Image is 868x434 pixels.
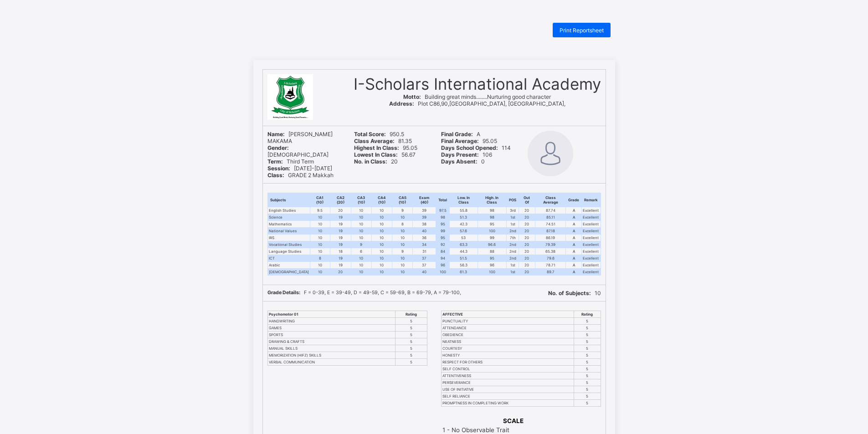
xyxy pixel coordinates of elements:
td: 20 [519,255,535,262]
td: 10 [371,207,392,214]
th: CA3 (10) [351,193,371,207]
td: 9 [392,207,412,214]
th: SCALE [442,417,585,425]
td: ATTENTIVENESS [441,373,574,379]
th: CA4 (10) [371,193,392,207]
td: 10 [392,255,412,262]
td: 40 [413,228,436,235]
th: Grade [566,193,582,207]
td: ICT [267,255,310,262]
td: 10 [310,228,330,235]
td: 5 [574,379,601,386]
td: 40 [413,269,436,276]
td: VERBAL COMMUNICATION [267,359,395,366]
b: Lowest In Class: [354,151,398,158]
td: 44.3 [450,248,478,255]
td: 100 [478,269,506,276]
td: 51.3 [450,214,478,221]
td: 96 [478,262,506,269]
span: A [441,131,480,138]
b: Class Average: [354,138,395,144]
td: 7th [507,235,519,241]
td: 5 [395,352,427,359]
td: 87.74 [535,207,566,214]
td: 19 [330,241,351,248]
td: 10 [310,262,330,269]
td: Language Studies [267,248,310,255]
td: 5 [574,318,601,325]
td: 36 [413,235,436,241]
td: A [566,214,582,221]
td: 1st [507,262,519,269]
td: 19 [330,262,351,269]
td: 10 [351,255,371,262]
span: 0 [441,158,485,165]
td: 10 [371,241,392,248]
td: 5 [574,400,601,407]
b: Address: [389,100,414,107]
td: 10 [371,262,392,269]
td: 92 [436,241,450,248]
td: RESPECT FOR OTHERS [441,359,574,366]
b: Total Score: [354,131,386,138]
td: 34 [413,241,436,248]
td: 99 [478,235,506,241]
span: F = 0-39, E = 39-49, D = 49-59, C = 59-69, B = 69-79, A = 79-100, [267,290,461,296]
td: English Studies [267,207,310,214]
td: 5 [395,345,427,352]
td: 20 [519,214,535,221]
td: 10 [371,228,392,235]
td: 5 [574,386,601,393]
span: 81.35 [354,138,412,144]
td: 10 [351,214,371,221]
td: Excellent [582,262,601,269]
span: Plot C86,90,[GEOGRAPHIC_DATA], [GEOGRAPHIC_DATA], [389,100,565,107]
td: 95 [478,221,506,228]
td: 5 [574,332,601,338]
td: 39 [413,214,436,221]
td: A [566,269,582,276]
td: A [566,228,582,235]
td: 61.3 [450,269,478,276]
td: SELF RELIANCE [441,393,574,400]
td: 95 [436,221,450,228]
td: 65.38 [535,248,566,255]
td: A [566,221,582,228]
th: Class Average [535,193,566,207]
td: 1st [507,269,519,276]
span: GRADE 2 Makkah [267,172,334,179]
th: Low. In Class [450,193,478,207]
span: 20 [354,158,398,165]
td: 20 [519,235,535,241]
th: Psychomotor 01 [267,311,395,318]
td: Excellent [582,241,601,248]
td: 5 [574,359,601,366]
td: Excellent [582,221,601,228]
td: Excellent [582,207,601,214]
span: 106 [441,151,492,158]
td: 10 [392,235,412,241]
span: 950.5 [354,131,404,138]
td: SPORTS [267,332,395,338]
th: High. In Class [478,193,506,207]
td: Excellent [582,228,601,235]
td: 9.5 [310,207,330,214]
td: 20 [519,221,535,228]
td: 100 [478,228,506,235]
td: 10 [371,221,392,228]
span: Third Term [267,158,314,165]
td: 38 [413,221,436,228]
td: 5 [574,345,601,352]
td: 98 [478,207,506,214]
td: 42.3 [450,221,478,228]
td: 39 [413,207,436,214]
td: 10 [351,262,371,269]
td: 85.11 [535,214,566,221]
td: Mathematics [267,221,310,228]
td: 56.3 [450,262,478,269]
td: 9 [351,241,371,248]
th: Rating [574,311,601,318]
td: 10 [310,235,330,241]
th: CA1 (10) [310,193,330,207]
td: 10 [310,269,330,276]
